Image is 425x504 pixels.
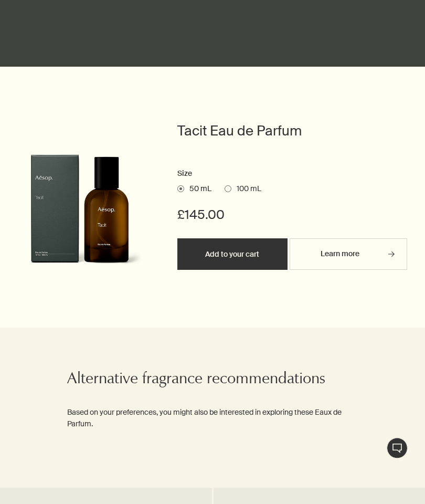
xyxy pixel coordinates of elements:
[387,438,408,459] button: Live Assistance
[67,370,358,391] h2: Alternative fragrance recommendations
[177,239,288,270] button: Add to your cart - £145.00
[184,184,211,195] span: 50 mL
[231,184,261,195] span: 100 mL
[290,239,408,270] a: Learn more
[177,207,225,224] span: £145.00
[177,122,408,141] h2: Tacit Eau de Parfum
[177,168,408,181] h2: Size
[67,407,358,430] p: Based on your preferences, you might also be interested in exploring these Eaux de Parfum.
[18,155,142,276] img: Tacit Eau de Parfum in amber glass bottle with outer carton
